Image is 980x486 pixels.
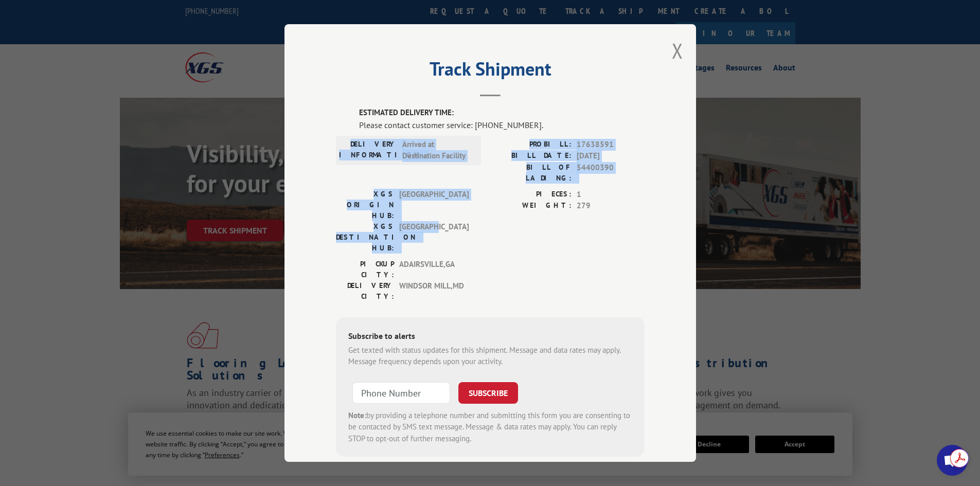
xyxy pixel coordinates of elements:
[490,162,572,184] label: BILL OF LADING:
[490,200,572,212] label: WEIGHT:
[399,259,469,280] span: ADAIRSVILLE , GA
[348,330,632,345] div: Subscribe to alerts
[359,119,645,131] div: Please contact customer service: [PHONE_NUMBER].
[359,107,645,119] label: ESTIMATED DELIVERY TIME:
[577,189,645,201] span: 1
[577,162,645,184] span: 54400390
[672,37,683,64] button: Close modal
[348,410,632,445] div: by providing a telephone number and submitting this form you are consenting to be contacted by SM...
[399,280,469,302] span: WINDSOR MILL , MD
[490,189,572,201] label: PIECES:
[336,280,394,302] label: DELIVERY CITY:
[402,139,472,162] span: Arrived at Destination Facility
[348,410,366,420] strong: Note:
[336,189,394,221] label: XGS ORIGIN HUB:
[577,200,645,212] span: 279
[348,345,632,368] div: Get texted with status updates for this shipment. Message and data rates may apply. Message frequ...
[399,189,469,221] span: [GEOGRAPHIC_DATA]
[490,139,572,151] label: PROBILL:
[577,139,645,151] span: 17638591
[339,139,397,162] label: DELIVERY INFORMATION:
[399,221,469,254] span: [GEOGRAPHIC_DATA]
[577,150,645,162] span: [DATE]
[937,445,968,476] div: Open chat
[352,382,450,404] input: Phone Number
[336,259,394,280] label: PICKUP CITY:
[336,221,394,254] label: XGS DESTINATION HUB:
[336,62,645,81] h2: Track Shipment
[458,382,518,404] button: SUBSCRIBE
[490,150,572,162] label: BILL DATE:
